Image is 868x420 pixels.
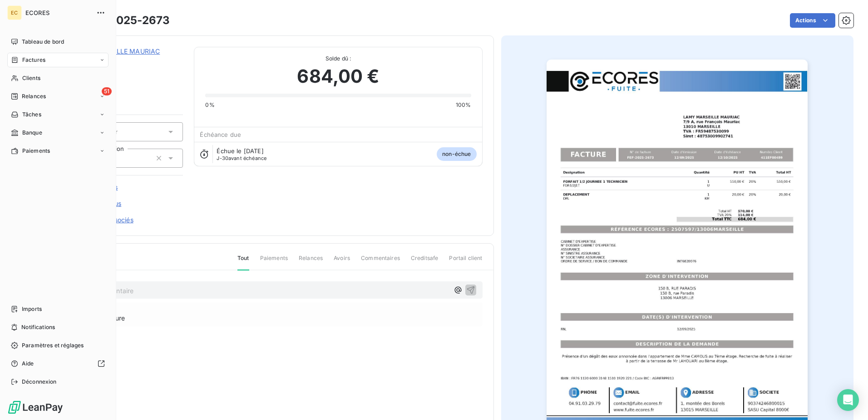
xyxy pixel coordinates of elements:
span: Notifications [21,323,55,331]
span: Creditsafe [411,254,439,270]
div: Open Intercom Messenger [837,389,859,411]
span: avant échéance [217,155,266,161]
span: J-30 [217,155,228,161]
span: Solde dû : [205,55,471,63]
span: Commentaires [361,254,400,270]
div: EC [7,5,22,20]
span: Paiements [22,147,50,155]
span: Aide [22,360,34,368]
span: Banque [22,129,42,137]
span: 100% [456,101,471,109]
span: Imports [22,305,42,313]
span: 684,00 € [297,63,379,90]
span: Tableau de bord [22,38,64,46]
span: Paramètres et réglages [22,341,84,350]
span: ECORES [25,9,91,16]
span: 0% [205,101,214,109]
span: Déconnexion [22,378,57,386]
a: Aide [7,356,108,371]
span: Relances [299,254,323,270]
span: Paiements [260,254,288,270]
span: Clients [22,74,40,82]
span: non-échue [437,147,476,161]
span: Avoirs [334,254,350,270]
span: Tâches [22,110,41,119]
span: Relances [22,92,46,100]
img: Logo LeanPay [7,400,64,415]
span: Échéance due [200,131,241,138]
span: Factures [22,56,45,64]
span: 51 [102,87,112,95]
span: Échue le [DATE] [217,147,263,155]
span: Tout [237,254,249,270]
button: Actions [790,13,835,28]
span: Portail client [449,254,482,270]
h3: FEF-2025-2673 [85,12,170,29]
